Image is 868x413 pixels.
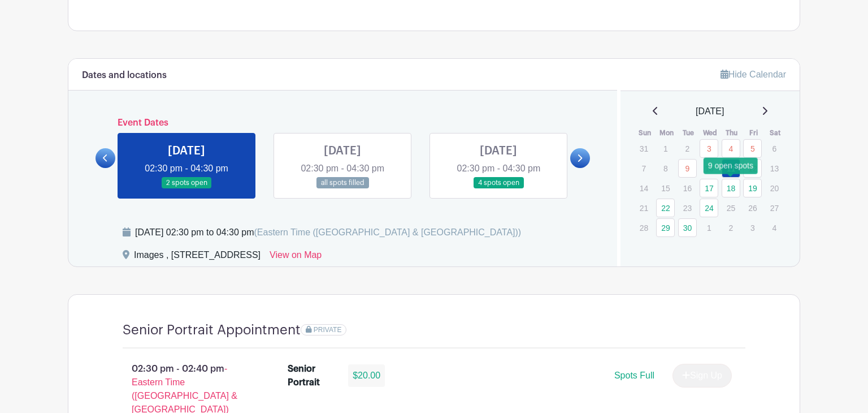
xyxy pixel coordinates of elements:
p: 1 [700,219,718,236]
a: 9 [678,159,697,178]
a: View on Map [270,248,322,266]
a: 3 [700,139,718,158]
div: Images , [STREET_ADDRESS] [134,248,261,266]
a: 17 [700,179,718,197]
div: [DATE] 02:30 pm to 04:30 pm [135,226,521,239]
th: Sun [634,127,656,139]
a: 24 [700,199,718,217]
a: 4 [722,139,740,158]
th: Thu [721,127,743,139]
span: Spots Full [614,371,654,380]
p: 13 [765,160,784,177]
p: 20 [765,179,784,197]
p: 25 [722,199,740,217]
span: [DATE] [696,105,724,118]
p: 31 [635,140,653,157]
p: 4 [765,219,784,236]
p: 23 [678,199,697,217]
p: 28 [635,219,653,236]
p: 6 [765,140,784,157]
a: 19 [743,179,762,197]
th: Fri [743,127,765,139]
h4: Senior Portrait Appointment [123,322,301,338]
p: 8 [656,160,675,177]
p: 2 [722,219,740,236]
th: Sat [765,127,787,139]
p: 7 [635,160,653,177]
p: 2 [678,140,697,157]
span: PRIVATE [314,326,342,334]
div: 9 open spots [704,157,758,174]
a: 22 [656,199,675,217]
h6: Dates and locations [82,70,167,81]
th: Tue [678,127,700,139]
div: Senior Portrait [288,362,335,389]
a: Hide Calendar [721,70,786,79]
span: (Eastern Time ([GEOGRAPHIC_DATA] & [GEOGRAPHIC_DATA])) [254,227,521,237]
p: 27 [765,199,784,217]
p: 3 [743,219,762,236]
a: 18 [722,179,740,197]
th: Mon [656,127,678,139]
th: Wed [699,127,721,139]
p: 14 [635,179,653,197]
p: 10 [700,160,718,177]
h6: Event Dates [115,118,570,128]
div: $20.00 [348,364,385,387]
a: 29 [656,218,675,237]
p: 15 [656,179,675,197]
a: 5 [743,139,762,158]
p: 16 [678,179,697,197]
p: 1 [656,140,675,157]
a: 30 [678,218,697,237]
p: 21 [635,199,653,217]
p: 26 [743,199,762,217]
